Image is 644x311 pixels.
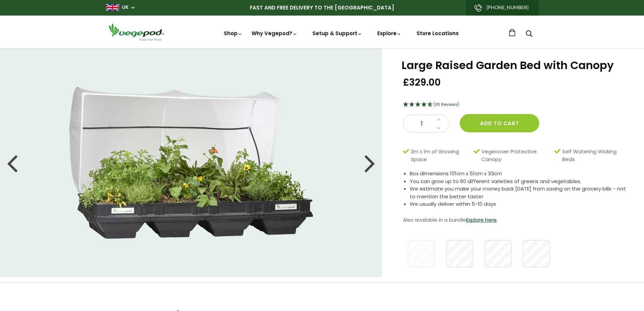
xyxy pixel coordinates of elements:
a: UK [122,4,128,11]
li: We usually deliver within 5-10 days [410,200,627,208]
a: Increase quantity by 1 [435,115,443,124]
a: Why Vegepod? [252,30,297,37]
img: Large Raised Garden Bed with Canopy [69,87,313,239]
button: Add to cart [460,114,539,132]
a: Explore [377,30,402,37]
span: 1 [410,119,433,128]
li: Box dimensions 101cm x 51cm x 33cm [410,170,627,178]
a: Shop [224,30,243,37]
span: 4.69 Stars - 35 Reviews [433,102,459,107]
img: Vegepod [106,22,167,42]
img: gb_large.png [106,4,119,11]
li: We estimate you make your money back [DATE] from saving on the grocery bills - not to mention the... [410,185,627,200]
a: Decrease quantity by 1 [435,124,443,133]
a: Search [526,31,532,38]
span: Vegecover Protective Canopy [481,148,551,163]
a: Explore here [466,216,497,223]
p: Also available in a bundle . [403,215,627,225]
a: Setup & Support [312,30,362,37]
span: 2m x 1m of Growing Space [411,148,470,163]
span: Self Watering Wicking Beds [562,148,624,163]
li: You can grow up to 60 different varieties of greens and vegetables. [410,178,627,185]
span: £329.00 [403,76,441,89]
a: Store Locations [416,30,459,37]
h1: Large Raised Garden Bed with Canopy [402,60,627,71]
div: 4.69 Stars - 35 Reviews [403,101,627,109]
